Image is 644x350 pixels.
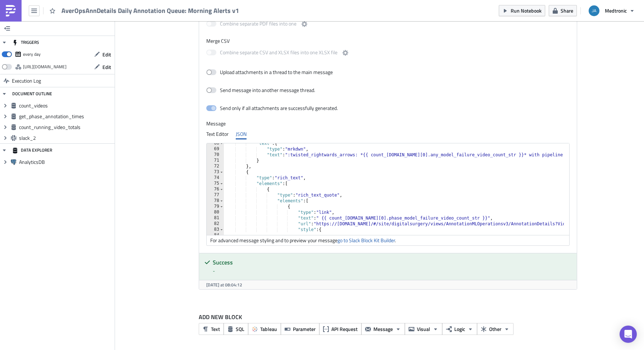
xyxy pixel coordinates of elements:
[3,6,375,13] body: Rich Text Area. Press ALT-0 for help.
[207,146,224,152] div: 69
[207,192,224,198] div: 77
[561,7,573,14] span: Share
[499,5,545,16] button: Run Notebook
[489,325,501,333] span: Other
[417,325,430,333] span: Visual
[199,323,224,335] button: Text
[19,102,113,109] span: count_videos
[207,152,224,158] div: 70
[207,232,224,238] div: 84
[206,120,570,127] label: Message
[61,6,240,15] span: AverOpsAnnDetails Daily Annotation Queue: Morning Alerts v1
[220,105,338,111] div: Send only if all attachments are successfully generated.
[405,323,442,335] button: Visual
[549,5,577,16] button: Share
[236,129,247,139] div: JSON
[19,113,113,120] span: get_phase_annotation_times
[213,259,571,265] h5: Success
[207,227,224,232] div: 83
[91,49,115,60] button: Edit
[206,87,316,93] label: Send message into another message thread.
[206,129,229,139] div: Text Editor
[511,7,542,14] span: Run Notebook
[207,215,224,221] div: 81
[3,6,375,13] h3: Slack message
[260,325,277,333] span: Tableau
[19,159,113,165] span: AnalyticsDB
[373,325,393,333] span: Message
[12,36,39,49] div: TRIGGERS
[199,313,577,321] label: ADD NEW BLOCK
[206,49,350,57] label: Combine separate CSV and XLSX files into one XLSX file
[12,87,52,100] div: DOCUMENT OUTLINE
[341,49,350,57] button: Combine separate CSV and XLSX files into one XLSX file
[207,209,224,215] div: 80
[207,198,224,204] div: 78
[588,5,600,17] img: Avatar
[5,5,17,17] img: PushMetrics
[207,221,224,227] div: 82
[300,20,309,28] button: Combine separate PDF files into one
[23,61,66,72] div: https://pushmetrics.io/api/v1/report/PdL5pGerpG/webhook?token=d5786f927fc24f078f4d9bd77e95fae9
[454,325,465,333] span: Logic
[281,323,319,335] button: Parameter
[207,141,224,146] div: 68
[319,323,362,335] button: API Request
[207,164,224,169] div: 72
[206,69,333,75] label: Upload attachments in a thread to the main message
[337,236,395,244] a: go to Slack Block Kit Builder
[207,235,569,245] div: For advanced message styling and to preview your message .
[102,51,111,58] span: Edit
[477,323,514,335] button: Other
[620,326,637,343] div: Open Intercom Messenger
[12,74,41,87] span: Execution Log
[213,267,571,275] div: -
[207,181,224,186] div: 75
[442,323,477,335] button: Logic
[102,63,111,71] span: Edit
[207,204,224,209] div: 79
[91,61,115,73] button: Edit
[206,20,309,29] label: Combine separate PDF files into one
[206,38,570,44] label: Merge CSV
[211,325,220,333] span: Text
[248,323,281,335] button: Tableau
[23,49,41,60] div: every day
[19,135,113,141] span: slack_2
[331,325,358,333] span: API Request
[224,323,248,335] button: SQL
[19,124,113,130] span: count_running_video_totals
[236,325,244,333] span: SQL
[605,7,627,14] span: Medtronic
[584,3,639,19] button: Medtronic
[293,325,316,333] span: Parameter
[207,175,224,181] div: 74
[12,144,52,157] div: DATA EXPLORER
[361,323,405,335] button: Message
[207,158,224,164] div: 71
[206,281,242,288] span: [DATE] at 08:04:12
[207,169,224,175] div: 73
[207,186,224,192] div: 76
